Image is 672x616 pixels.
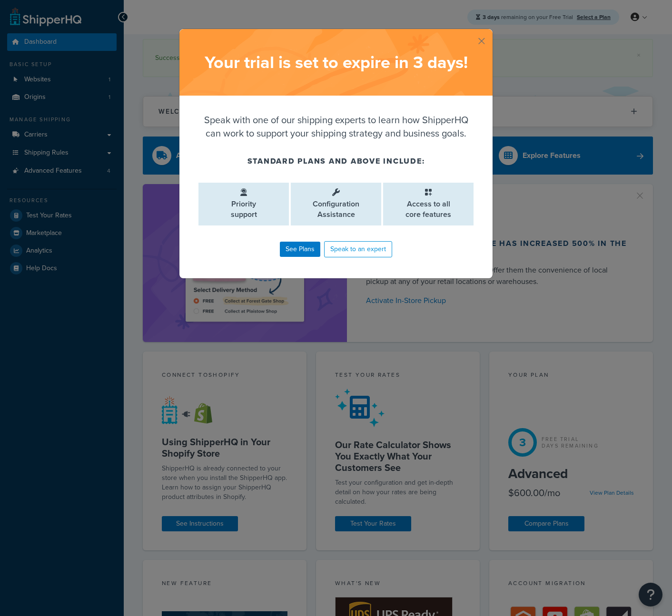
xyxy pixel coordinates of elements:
p: Speak with one of our shipping experts to learn how ShipperHQ can work to support your shipping s... [198,113,474,140]
h2: Your trial is set to expire in 3 days ! [189,53,483,72]
li: Priority support [198,183,289,225]
h4: Standard plans and above include: [198,156,474,167]
a: See Plans [280,242,320,257]
a: Speak to an expert [324,241,392,257]
li: Configuration Assistance [291,183,381,225]
li: Access to all core features [383,183,474,225]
